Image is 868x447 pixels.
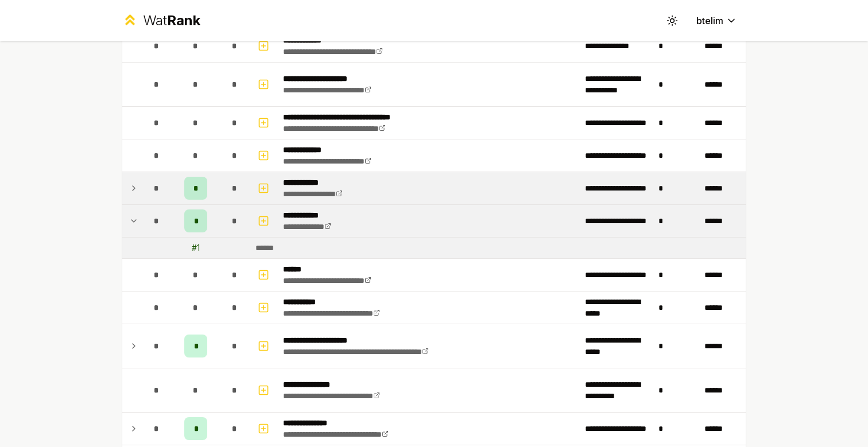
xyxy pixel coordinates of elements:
button: btelim [687,10,746,31]
div: # 1 [192,242,200,254]
span: Rank [167,12,200,29]
a: WatRank [122,11,200,30]
span: btelim [696,14,723,28]
div: Wat [143,11,200,30]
